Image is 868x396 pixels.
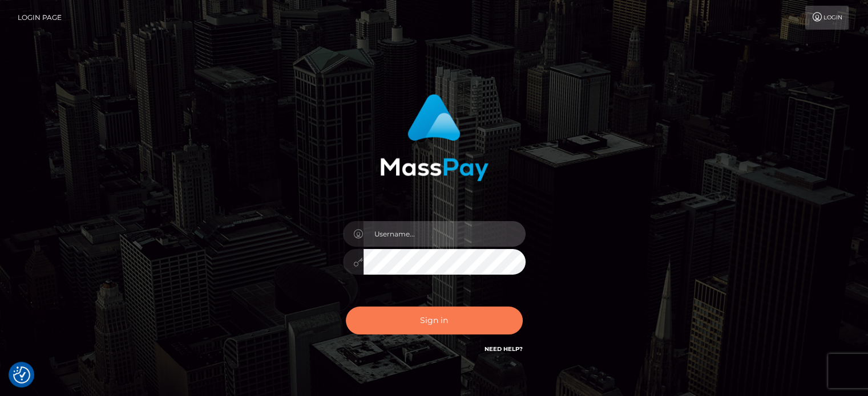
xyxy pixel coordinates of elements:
img: MassPay Login [380,94,488,181]
a: Login Page [18,6,62,30]
button: Consent Preferences [13,366,30,383]
img: Revisit consent button [13,366,30,383]
a: Login [805,6,849,30]
button: Sign in [346,307,523,334]
a: Need Help? [485,345,523,353]
input: Username... [364,221,526,247]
